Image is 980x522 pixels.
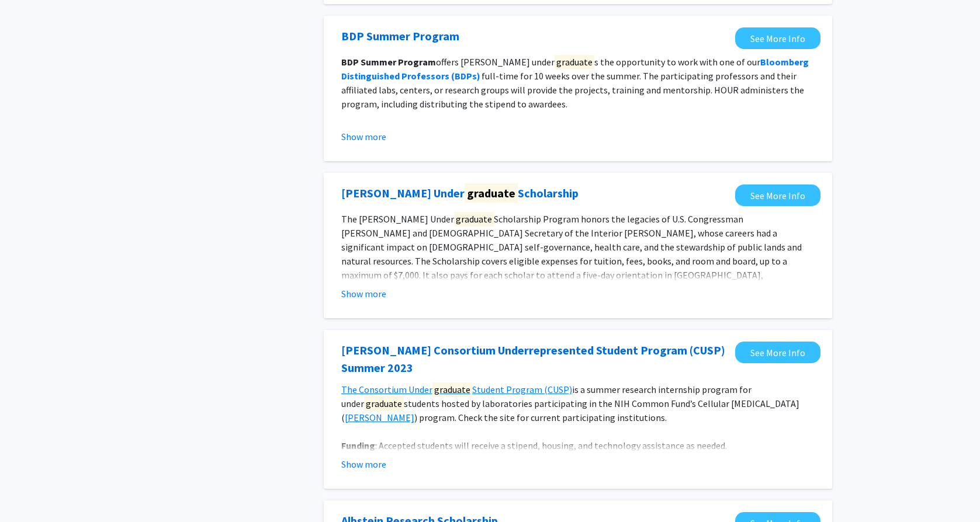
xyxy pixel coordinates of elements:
a: Opens in a new tab [341,27,459,45]
a: Opens in a new tab [735,27,820,49]
mark: graduate [432,382,472,397]
mark: graduate [669,124,708,140]
p: offers [PERSON_NAME] under s the opportunity to work with one of our full-time for 10 weeks over ... [341,55,815,111]
mark: graduate [364,396,404,411]
strong: Funding [341,440,375,451]
button: Show more [341,457,386,471]
a: Opens in a new tab [735,185,820,206]
a: [PERSON_NAME] [345,412,414,423]
strong: BDP Summer Program [341,56,436,68]
mark: graduate [555,54,594,69]
mark: graduate [465,183,518,203]
p: is a summer research internship program for under students hosted by laboratories participating i... [341,382,815,424]
iframe: Chat [9,469,50,513]
mark: graduate [454,211,494,227]
button: Show more [341,130,386,144]
a: Opens in a new tab [735,342,820,363]
a: Opens in a new tab [341,185,579,202]
p: : Accepted students will receive a stipend, housing, and technology assistance as needed. [341,439,815,453]
button: Show more [341,287,386,301]
u: The Consortium Under Student Program (CUSP) [341,382,572,397]
a: Opens in a new tab [341,342,729,377]
a: The Consortium UndergraduateStudent Program (CUSP) [341,382,572,397]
